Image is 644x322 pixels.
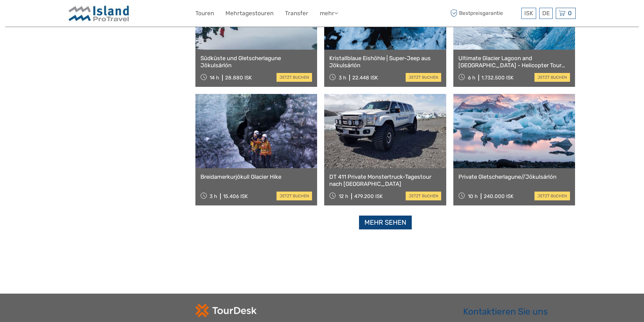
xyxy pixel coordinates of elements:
a: Touren [195,8,214,18]
a: jetzt buchen [534,73,570,82]
a: Kristallblaue Eishöhle | Super-Jeep aus Jökulsárlón [329,55,441,69]
img: td-logo-white.png [195,304,257,317]
span: 14 h [210,75,219,81]
div: 1.732.500 ISK [481,75,514,81]
div: 240.000 ISK [484,193,514,199]
a: jetzt buchen [277,192,312,200]
a: Mehr sehen [359,216,412,229]
a: Breidamerkurjökull Glacier Hike [200,173,312,180]
span: 12 h [339,193,348,199]
span: ISK [524,10,533,17]
span: 3 h [339,75,346,81]
a: Mehrtagestouren [225,8,273,18]
span: 10 h [468,193,478,199]
a: Ultimate Glacier Lagoon and [GEOGRAPHIC_DATA] - Helicopter Tour from [GEOGRAPHIC_DATA] [458,55,570,69]
div: 28.880 ISK [225,75,252,81]
h2: Kontaktieren Sie uns [463,306,576,317]
p: We're away right now. Please check back later! [9,12,76,17]
div: DE [539,8,553,19]
a: jetzt buchen [406,192,441,200]
a: mehr [320,8,338,18]
div: 15.406 ISK [223,193,248,199]
a: DT 411 Private Monstertruck-Tagestour nach [GEOGRAPHIC_DATA] [329,173,441,187]
span: Bestpreisgarantie [449,8,520,19]
span: 0 [567,10,573,17]
div: 22.448 ISK [352,75,378,81]
a: Südküste und Gletscherlagune Jökulsárlón [200,55,312,69]
span: 6 h [468,75,475,81]
span: 3 h [210,193,217,199]
a: Transfer [285,8,308,18]
div: 479.200 ISK [354,193,383,199]
a: jetzt buchen [406,73,441,82]
button: Open LiveChat chat widget [78,10,86,19]
img: Iceland ProTravel [69,5,129,22]
a: jetzt buchen [534,192,570,200]
a: jetzt buchen [277,73,312,82]
a: Private Gletscherlagune//Jökulsárlón [458,173,570,180]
